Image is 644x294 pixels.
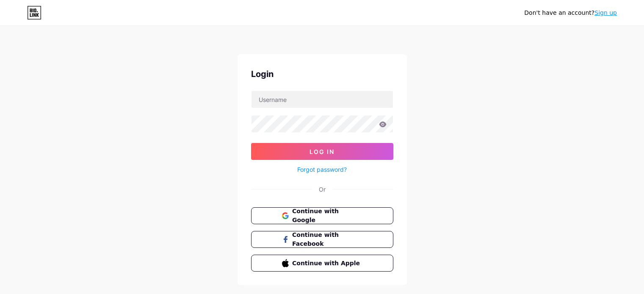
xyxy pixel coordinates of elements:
[252,91,393,108] input: Username
[292,207,362,225] span: Continue with Google
[292,259,362,268] span: Continue with Apple
[310,148,334,155] span: Log In
[319,185,326,194] div: Or
[251,207,393,224] button: Continue with Google
[251,68,393,80] div: Login
[251,143,393,160] button: Log In
[594,9,617,16] a: Sign up
[292,231,362,248] span: Continue with Facebook
[297,165,347,174] a: Forgot password?
[251,255,393,272] button: Continue with Apple
[251,231,393,248] button: Continue with Facebook
[524,8,617,17] div: Don't have an account?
